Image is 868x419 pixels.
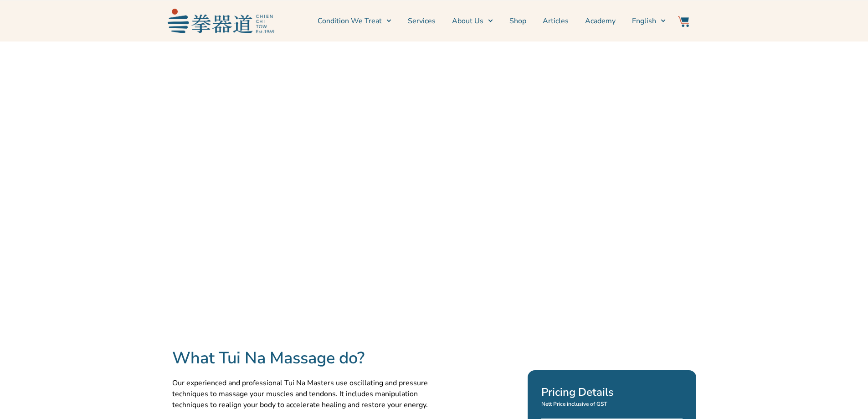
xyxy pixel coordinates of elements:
a: Condition We Treat [318,10,391,32]
a: Articles [543,10,569,32]
a: English [632,10,666,32]
a: About Us [452,10,493,32]
h2: Pricing Details [541,384,683,400]
a: Shop [509,10,526,32]
h2: What Tui Na Massage do? [172,348,430,368]
nav: Menu [279,10,666,32]
h2: Tui Na Massage [172,128,376,148]
span: English [632,16,656,26]
a: Academy [585,10,616,32]
p: Our experienced and professional Tui Na Masters use oscillating and pressure techniques to massag... [172,378,430,410]
p: Nett Price inclusive of GST [541,400,683,408]
p: Ideal in treating [MEDICAL_DATA] and nervous systems conditions such as pain and illness. Tui Na ... [172,157,376,221]
img: Website Icon-03 [678,16,689,27]
a: Services [408,10,436,32]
